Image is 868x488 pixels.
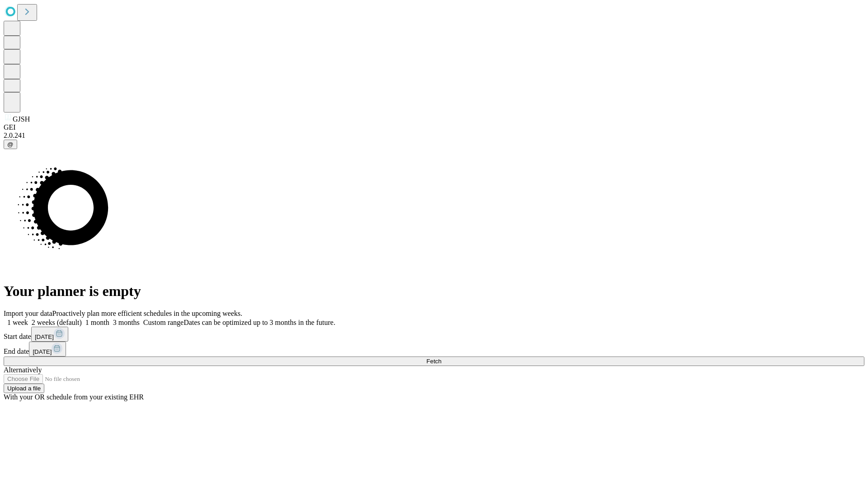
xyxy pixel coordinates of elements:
span: @ [7,141,14,148]
h1: Your planner is empty [4,283,864,300]
span: [DATE] [35,333,54,340]
span: [DATE] [33,348,52,355]
button: [DATE] [29,342,66,357]
span: Proactively plan more efficient schedules in the upcoming weeks. [52,310,242,317]
span: Alternatively [4,366,42,374]
div: End date [4,342,864,357]
button: Upload a file [4,384,44,393]
span: 3 months [113,319,140,326]
span: 2 weeks (default) [32,319,82,326]
span: 1 week [7,319,28,326]
button: Fetch [4,357,864,366]
span: 1 month [85,319,109,326]
span: Dates can be optimized up to 3 months in the future. [184,319,335,326]
button: [DATE] [31,327,68,342]
span: Custom range [143,319,184,326]
span: Import your data [4,310,52,317]
span: Fetch [426,358,441,365]
span: GJSH [13,115,30,123]
button: @ [4,140,17,149]
div: GEI [4,123,864,131]
div: 2.0.241 [4,131,864,140]
div: Start date [4,327,864,342]
span: With your OR schedule from your existing EHR [4,393,144,401]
